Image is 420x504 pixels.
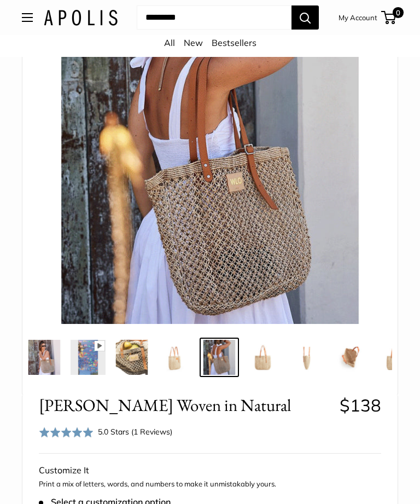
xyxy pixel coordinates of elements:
[39,395,331,415] span: [PERSON_NAME] Woven in Natural
[98,426,172,438] div: 5.0 Stars (1 Reviews)
[68,338,108,377] a: Mercado Woven in Natural
[393,7,404,18] span: 0
[39,424,172,440] div: 5.0 Stars (1 Reviews)
[200,338,239,377] a: Mercado Woven in Natural
[71,340,106,375] img: Mercado Woven in Natural
[44,10,118,26] img: Apolis
[156,338,195,377] a: Mercado Woven in Natural
[39,462,381,479] div: Customize It
[158,340,193,375] img: Mercado Woven in Natural
[340,395,381,416] span: $138
[39,479,381,490] p: Print a mix of letters, words, and numbers to make it unmistakably yours.
[137,5,291,30] input: Search...
[112,338,151,377] a: Mercado Woven in Natural
[212,37,256,48] a: Bestsellers
[184,37,203,48] a: New
[291,5,319,30] button: Search
[25,338,64,377] a: Mercado Woven in Natural
[246,340,281,375] img: Mercado Woven in Natural
[333,340,368,375] img: Mercado Woven in Natural
[27,340,62,375] img: Mercado Woven in Natural
[377,340,412,375] img: Mercado Woven in Natural
[287,338,326,377] a: Mercado Woven in Natural
[375,338,414,377] a: Mercado Woven in Natural
[331,338,370,377] a: Mercado Woven in Natural
[382,11,396,24] a: 0
[114,340,149,375] img: Mercado Woven in Natural
[202,340,237,375] img: Mercado Woven in Natural
[22,13,33,22] button: Open menu
[339,11,377,24] a: My Account
[289,340,324,375] img: Mercado Woven in Natural
[243,338,283,377] a: Mercado Woven in Natural
[164,37,175,48] a: All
